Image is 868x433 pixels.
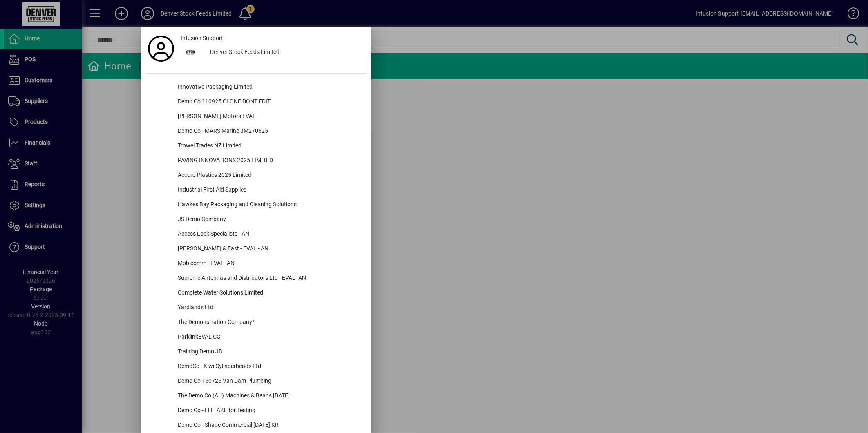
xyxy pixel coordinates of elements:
[171,198,367,212] div: Hawkes Bay Packaging and Cleaning Solutions
[171,80,367,95] div: Innovative Packaging Limited
[171,212,367,227] div: JS Demo Company
[181,34,223,42] span: Infusion Support
[171,286,367,301] div: Complete Water Solutions Limited
[145,271,367,286] button: Supreme Antennas and Distributors Ltd - EVAL -AN
[145,242,367,257] button: [PERSON_NAME] & East - EVAL - AN
[171,359,367,374] div: DemoCo - Kiwi Cylinderheads Ltd
[171,154,367,168] div: PAVING INNOVATIONS 2025 LIMITED
[177,31,367,45] a: Infusion Support
[145,168,367,183] button: Accord Plastics 2025 Limited
[171,257,367,271] div: Mobicomm - EVAL -AN
[145,389,367,404] button: The Demo Co (AU) Machines & Beans [DATE]
[204,45,367,60] div: Denver Stock Feeds Limited
[171,227,367,242] div: Access Lock Specialists - AN
[171,315,367,330] div: The Demonstration Company*
[145,404,367,418] button: Demo Co - EHL AKL for Testing
[145,286,367,301] button: Complete Water Solutions Limited
[171,271,367,286] div: Supreme Antennas and Distributors Ltd - EVAL -AN
[145,198,367,212] button: Hawkes Bay Packaging and Cleaning Solutions
[145,80,367,95] button: Innovative Packaging Limited
[171,242,367,257] div: [PERSON_NAME] & East - EVAL - AN
[171,330,367,345] div: ParklinkEVAL CG
[171,418,367,433] div: Demo Co - Shape Commercial [DATE] KR
[145,315,367,330] button: The Demonstration Company*
[145,374,367,389] button: Demo Co 150725 Van Dam Plumbing
[145,330,367,345] button: ParklinkEVAL CG
[171,374,367,389] div: Demo Co 150725 Van Dam Plumbing
[145,154,367,168] button: PAVING INNOVATIONS 2025 LIMITED
[171,139,367,154] div: Trowel Trades NZ Limited
[171,124,367,139] div: Demo Co - MARS Marine JM270625
[171,109,367,124] div: [PERSON_NAME] Motors EVAL
[171,168,367,183] div: Accord Plastics 2025 Limited
[171,404,367,418] div: Demo Co - EHL AKL for Testing
[145,212,367,227] button: JS Demo Company
[171,389,367,404] div: The Demo Co (AU) Machines & Beans [DATE]
[177,45,367,60] button: Denver Stock Feeds Limited
[145,139,367,154] button: Trowel Trades NZ Limited
[145,95,367,109] button: Demo Co 110925 CLONE DONT EDIT
[145,301,367,315] button: Yardlands Ltd
[171,345,367,359] div: Training Demo JB
[145,41,177,56] a: Profile
[171,95,367,109] div: Demo Co 110925 CLONE DONT EDIT
[145,257,367,271] button: Mobicomm - EVAL -AN
[145,418,367,433] button: Demo Co - Shape Commercial [DATE] KR
[145,109,367,124] button: [PERSON_NAME] Motors EVAL
[145,227,367,242] button: Access Lock Specialists - AN
[145,359,367,374] button: DemoCo - Kiwi Cylinderheads Ltd
[145,345,367,359] button: Training Demo JB
[145,183,367,198] button: Industrial First Aid Supplies
[171,183,367,198] div: Industrial First Aid Supplies
[171,301,367,315] div: Yardlands Ltd
[145,124,367,139] button: Demo Co - MARS Marine JM270625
